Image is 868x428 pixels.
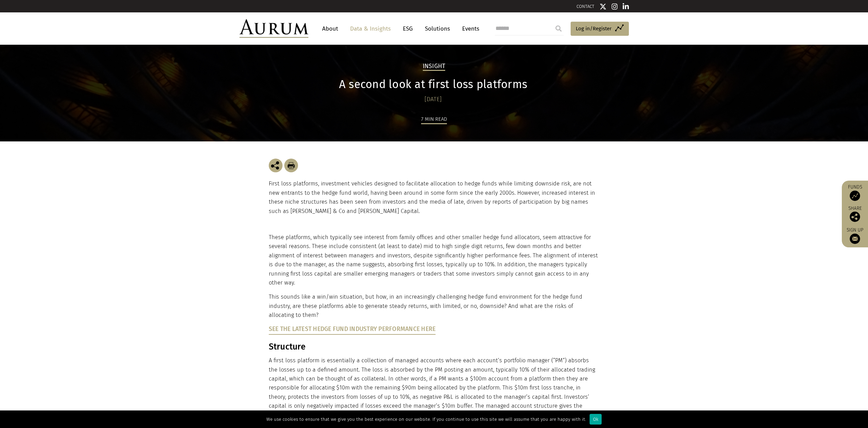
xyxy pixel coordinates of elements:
input: Submit [552,22,565,35]
p: This sounds like a win/win situation, but how, in an increasingly challenging hedge fund environm... [269,292,598,320]
div: [DATE] [269,95,598,104]
h1: A second look at first loss platforms [269,78,598,91]
a: See the latest Hedge Fund Industry Performance here [269,325,436,333]
img: Aurum [239,19,308,38]
a: ESG [399,22,416,35]
h2: Insight [423,63,446,71]
div: Share [845,206,865,222]
a: About [319,22,341,35]
img: Access Funds [850,191,860,201]
span: Log in/Register [576,24,612,33]
h3: Structure [269,342,598,352]
div: Ok [590,414,602,425]
a: CONTACT [576,4,594,9]
p: A first loss platform is essentially a collection of managed accounts where each account’s portfo... [269,356,598,420]
a: Log in/Register [571,22,629,36]
p: These platforms, which typically see interest from family offices and other smaller hedge fund al... [269,233,598,287]
a: Data & Insights [347,22,394,35]
img: Instagram icon [612,3,618,10]
a: Sign up [845,227,865,244]
img: Linkedin icon [623,3,629,10]
a: Events [459,22,479,35]
img: Share this post [269,159,283,172]
p: First loss platforms, investment vehicles designed to facilitate allocation to hedge funds while ... [269,179,600,216]
img: Twitter icon [600,3,606,10]
img: Download Article [284,159,298,172]
img: Share this post [850,212,860,222]
a: Funds [845,184,865,201]
a: Solutions [421,22,453,35]
div: 7 min read [421,115,447,124]
img: Sign up to our newsletter [850,234,860,244]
